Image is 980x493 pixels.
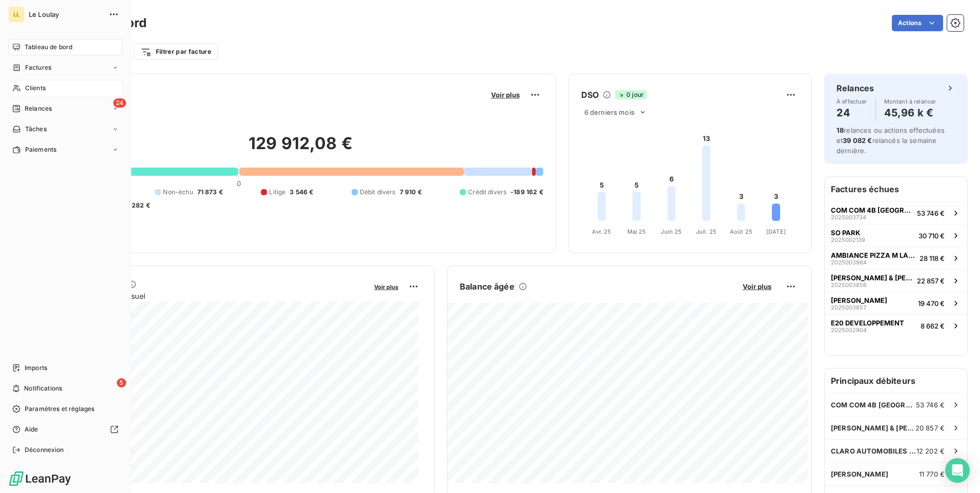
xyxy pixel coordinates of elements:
span: 0 jour [615,90,647,99]
span: Litige [269,188,285,197]
span: Le Loulay [29,10,103,18]
span: 3 546 € [290,188,313,197]
h4: 45,96 k € [884,105,936,121]
button: AMBIANCE PIZZA M LABORDE202500386428 118 € [825,246,967,269]
tspan: Juin 25 [661,228,682,235]
button: E20 DEVELOPPEMENT20250029048 662 € [825,314,967,337]
span: AMBIANCE PIZZA M LABORDE [831,251,915,259]
span: SO PARK [831,229,860,237]
span: COM COM 4B [GEOGRAPHIC_DATA] [831,401,916,409]
span: 2025003857 [831,304,866,311]
button: SO PARK202500213930 710 € [825,224,967,246]
h6: Relances [836,82,874,94]
button: Filtrer par facture [134,44,218,60]
span: 71 873 € [197,188,223,197]
span: -189 162 € [511,188,543,197]
span: 2025002139 [831,237,865,243]
span: [PERSON_NAME] [831,296,887,304]
span: Imports [25,363,47,373]
span: 19 470 € [918,299,945,307]
button: COM COM 4B [GEOGRAPHIC_DATA]202500373453 746 € [825,201,967,224]
button: [PERSON_NAME] & [PERSON_NAME]202500385622 857 € [825,269,967,292]
img: Logo LeanPay [8,470,72,487]
tspan: [DATE] [766,228,786,235]
div: Open Intercom Messenger [945,458,970,483]
span: Déconnexion [25,445,64,455]
span: 12 202 € [916,447,945,455]
span: 5 [117,378,126,387]
h2: 129 912,08 € [58,133,543,164]
span: 53 746 € [917,209,945,217]
span: Factures [25,63,51,72]
span: [PERSON_NAME] & [PERSON_NAME] [831,274,913,282]
span: 7 910 € [400,188,422,197]
span: Tableau de bord [25,43,72,52]
h6: Balance âgée [460,280,515,293]
span: [PERSON_NAME] [831,470,888,478]
div: LL [8,6,25,23]
span: 2025003734 [831,214,866,220]
span: 53 746 € [916,401,945,409]
span: Notifications [24,384,62,393]
span: Montant à relancer [884,98,936,105]
span: -282 € [129,201,150,210]
h6: Factures échues [825,177,967,201]
span: 30 710 € [918,232,945,240]
span: 0 [237,179,241,188]
span: COM COM 4B [GEOGRAPHIC_DATA] [831,206,913,214]
span: Paiements [25,145,56,154]
span: Tâches [25,125,47,134]
tspan: Mai 25 [627,228,646,235]
tspan: Juil. 25 [696,228,717,235]
h4: 24 [836,105,867,121]
span: Chiffre d'affaires mensuel [58,291,367,301]
span: 24 [113,98,126,108]
span: 6 derniers mois [584,108,635,116]
span: 28 118 € [920,254,945,262]
span: E20 DEVELOPPEMENT [831,319,904,327]
span: relances ou actions effectuées et relancés la semaine dernière. [836,126,945,155]
span: 8 662 € [921,322,945,330]
h6: DSO [581,89,599,101]
button: [PERSON_NAME]202500385719 470 € [825,292,967,314]
button: Voir plus [740,282,774,291]
span: [PERSON_NAME] & [PERSON_NAME] [831,424,915,432]
span: Aide [25,425,38,434]
span: 2025003864 [831,259,867,265]
span: À effectuer [836,98,867,105]
span: Voir plus [374,283,398,291]
span: 2025003856 [831,282,867,288]
h6: Principaux débiteurs [825,368,967,393]
span: 39 082 € [843,136,872,145]
span: Paramètres et réglages [25,404,94,414]
span: Non-échu [163,188,193,197]
span: Voir plus [491,91,520,99]
button: Actions [892,15,943,31]
span: CLARO AUTOMOBILES REZE [831,447,916,455]
span: 2025002904 [831,327,867,333]
tspan: Avr. 25 [592,228,611,235]
tspan: Août 25 [730,228,752,235]
button: Voir plus [488,90,523,99]
span: 18 [836,126,844,134]
span: Clients [25,84,46,93]
span: Relances [25,104,52,113]
a: Aide [8,421,122,438]
button: Voir plus [371,282,401,291]
span: Débit divers [360,188,396,197]
span: 20 857 € [915,424,945,432]
span: 22 857 € [917,277,945,285]
span: Voir plus [743,282,771,291]
span: Crédit divers [468,188,506,197]
span: 11 770 € [919,470,945,478]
